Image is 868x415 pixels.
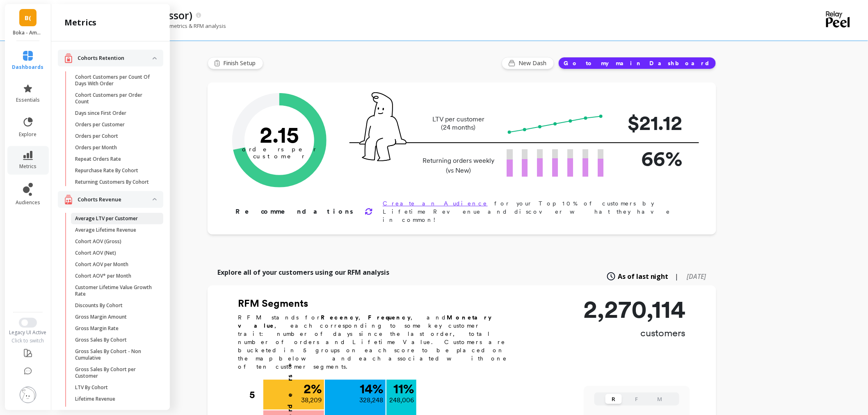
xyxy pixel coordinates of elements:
span: As of last night [618,271,669,281]
p: LTV By Cohort [75,384,108,391]
p: Gross Sales By Cohort per Customer [75,366,153,379]
img: navigation item icon [64,194,73,205]
p: 328,248 [359,395,383,405]
p: Cohorts Revenue [78,196,153,204]
button: R [605,394,622,404]
p: Average LTV per Customer [75,215,138,222]
p: Gross Sales By Cohort [75,337,127,343]
h2: metrics [64,17,96,28]
p: $21.12 [617,107,683,138]
p: Cohort AOV (Net) [75,250,116,256]
p: 11 % [393,382,414,395]
img: profile picture [20,387,36,403]
p: 248,006 [389,395,414,405]
button: Switch to New UI [19,318,37,328]
text: 2.15 [260,121,299,148]
img: down caret icon [153,57,157,59]
span: New Dash [519,59,549,67]
span: B( [25,13,31,23]
button: New Dash [502,57,554,69]
p: Returning orders weekly (vs New) [420,156,497,176]
p: Customer Lifetime Value Growth Rate [75,284,153,297]
b: Recency [321,314,359,321]
p: Cohort Customers per Count Of Days With Order [75,74,153,87]
p: Orders per Customer [75,121,125,128]
p: customers [583,326,686,340]
button: F [628,394,645,404]
a: Create an Audience [383,200,488,207]
p: Cohort AOV* per Month [75,273,131,279]
p: Explore all of your customers using our RFM analysis [217,267,389,277]
p: Returning Customers By Cohort [75,179,149,185]
p: Average Lifetime Revenue [75,227,136,233]
h2: RFM Segments [238,297,517,310]
p: Discounts By Cohort [75,302,123,309]
button: M [651,394,668,404]
p: RFM stands for , , and , each corresponding to some key customer trait: number of days since the ... [238,313,517,371]
span: essentials [16,97,40,103]
p: Repurchase Rate By Cohort [75,167,138,174]
p: Orders per Month [75,144,117,151]
div: Legacy UI Active [4,329,52,336]
button: Go to my main Dashboard [558,57,716,69]
p: Recommendations [235,207,355,217]
p: 2,270,114 [583,297,686,322]
p: Gross Margin Amount [75,314,127,320]
p: 38,209 [301,395,322,405]
span: | [675,271,679,281]
p: Boka - Amazon (Essor) [13,30,43,36]
p: Gross Sales By Cohort - Non Cumulative [75,348,153,361]
tspan: customer [254,153,306,160]
img: down caret icon [153,198,157,201]
p: Cohort Customers per Order Count [75,92,153,105]
p: Cohorts Retention [78,54,153,62]
p: Cohort AOV per Month [75,261,128,268]
span: metrics [19,163,37,170]
div: 5 [249,380,263,410]
p: Cohort AOV (Gross) [75,238,121,245]
img: navigation item icon [64,53,73,63]
p: Orders per Cohort [75,133,118,139]
p: LTV per customer (24 months) [420,115,497,132]
p: 66% [617,143,683,174]
div: Click to switch [4,337,52,344]
p: 14 % [360,382,383,395]
p: Gross Margin Rate [75,325,119,332]
p: Lifetime Revenue [75,396,115,402]
span: dashboards [12,64,44,71]
tspan: orders per [242,146,317,153]
p: Repeat Orders Rate [75,156,121,162]
span: Finish Setup [223,59,258,67]
p: for your Top 10% of customers by Lifetime Revenue and discover what they have in common! [383,199,690,224]
p: Days since First Order [75,110,126,116]
b: Frequency [368,314,411,321]
span: audiences [16,199,40,206]
span: [DATE] [687,272,706,281]
p: 2 % [304,382,322,395]
button: Finish Setup [208,57,263,69]
img: pal seatted on line [359,92,407,161]
span: explore [19,131,37,138]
